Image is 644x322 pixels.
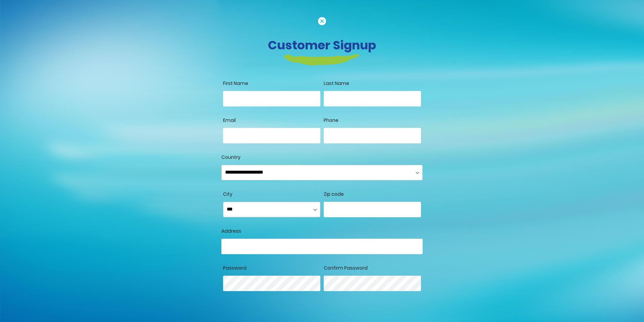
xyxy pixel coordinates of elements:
[284,54,361,65] img: login-heading-border.png
[324,265,368,271] span: Confirm Password
[136,38,508,52] h3: Customer Signup
[221,154,240,160] span: Country
[324,80,349,87] span: Last Name
[221,228,241,234] span: Address
[223,117,236,124] span: Email
[318,17,326,25] img: cancel
[223,191,232,197] span: City
[223,80,248,87] span: First Name
[223,265,247,271] span: Password
[324,191,344,197] span: Zip code
[324,117,338,124] span: Phone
